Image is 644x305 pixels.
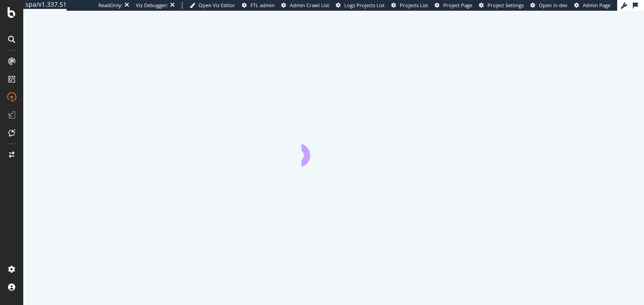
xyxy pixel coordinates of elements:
a: Project Settings [479,2,524,9]
span: Logs Projects List [344,2,385,8]
span: Open Viz Editor [199,2,235,8]
a: Logs Projects List [336,2,385,9]
div: animation [301,135,366,167]
a: Open Viz Editor [190,2,235,9]
div: Viz Debugger: [136,2,168,9]
span: Project Page [443,2,472,8]
a: Project Page [435,2,472,9]
span: Admin Page [583,2,610,8]
a: Projects List [391,2,428,9]
a: Open in dev [530,2,568,9]
span: Open in dev [539,2,568,8]
a: Admin Page [574,2,610,9]
span: Admin Crawl List [290,2,329,8]
div: ReadOnly: [98,2,123,9]
span: Projects List [400,2,428,8]
span: Project Settings [487,2,524,8]
span: FTL admin [250,2,275,8]
a: Admin Crawl List [281,2,329,9]
a: FTL admin [242,2,275,9]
